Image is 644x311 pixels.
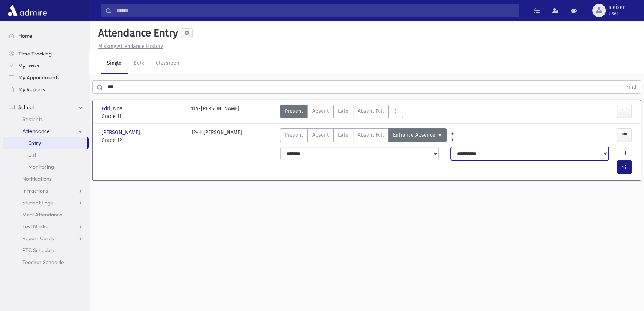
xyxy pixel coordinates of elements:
span: School [18,104,34,111]
span: Students [22,116,43,123]
span: PTC Schedule [22,247,54,254]
span: Test Marks [22,223,48,230]
a: My Appointments [3,72,89,83]
span: Student Logs [22,199,53,206]
a: Meal Attendance [3,209,89,220]
a: Report Cards [3,232,89,244]
a: Test Marks [3,220,89,232]
a: PTC Schedule [3,244,89,256]
span: Infractions [22,187,48,194]
span: sleiser [609,4,625,10]
span: My Tasks [18,62,39,69]
span: Edri, Noa [102,105,124,112]
a: Single [101,53,128,74]
a: Classroom [150,53,187,74]
button: Find [622,81,641,93]
span: Attendance [22,128,50,134]
span: Present [285,107,303,115]
span: Home [18,32,32,39]
a: Notifications [3,173,89,185]
a: School [3,101,89,113]
span: Monitoring [28,164,54,170]
a: Student Logs [3,197,89,209]
a: Home [3,30,89,42]
button: Entrance Absence [388,128,447,142]
a: Teacher Schedule [3,256,89,268]
u: Missing Attendance History [98,43,163,50]
span: Time Tracking [18,50,52,57]
span: Entry [28,140,41,146]
span: Absent Full [358,107,384,115]
a: List [3,149,89,161]
h5: Attendance Entry [95,27,178,39]
span: Present [285,131,303,139]
span: Absent [312,107,329,115]
span: Teacher Schedule [22,259,64,266]
a: Missing Attendance History [95,43,163,50]
img: AdmirePro [6,3,49,18]
a: Time Tracking [3,48,89,60]
span: Entrance Absence [393,131,437,139]
a: My Tasks [3,60,89,72]
a: Bulk [128,53,150,74]
span: Report Cards [22,235,54,242]
span: Grade 11 [102,112,184,120]
a: Attendance [3,125,89,137]
span: User [609,10,625,16]
a: Entry [3,137,87,149]
span: Late [338,107,348,115]
span: Late [338,131,348,139]
span: Absent [312,131,329,139]
a: Monitoring [3,161,89,173]
span: Grade 12 [102,136,184,144]
input: Search [112,4,519,17]
a: My Reports [3,83,89,95]
span: [PERSON_NAME] [102,128,142,136]
span: List [28,152,36,158]
a: Infractions [3,185,89,197]
span: Notifications [22,175,52,182]
div: AttTypes [280,128,447,144]
div: AttTypes [280,105,403,120]
a: Students [3,113,89,125]
div: 12-H [PERSON_NAME] [191,128,242,144]
span: Meal Attendance [22,211,62,218]
div: 11ב-[PERSON_NAME] [191,105,239,120]
span: Absent Full [358,131,384,139]
span: My Appointments [18,74,59,81]
span: My Reports [18,86,45,93]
